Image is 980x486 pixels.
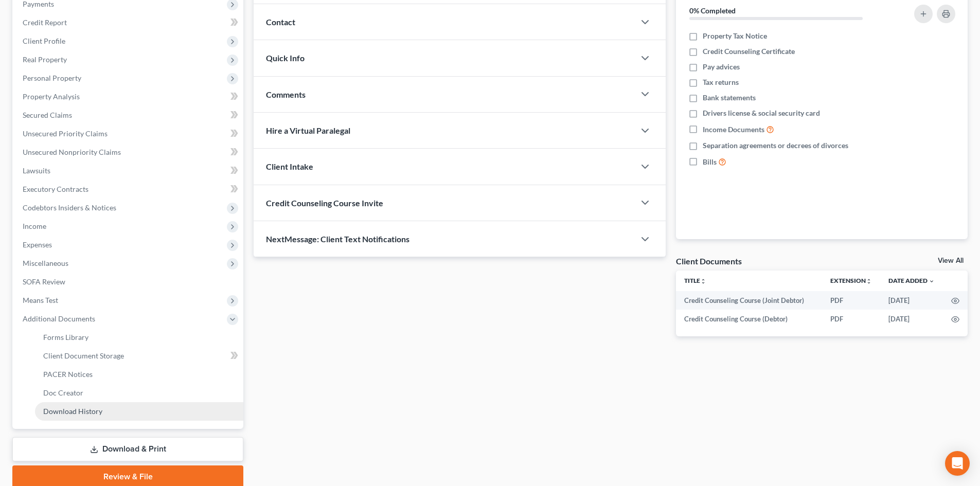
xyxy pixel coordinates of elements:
td: Credit Counseling Course (Joint Debtor) [676,291,822,310]
span: Forms Library [43,333,88,341]
span: SOFA Review [23,277,65,286]
span: Unsecured Nonpriority Claims [23,148,121,156]
span: Unsecured Priority Claims [23,129,108,138]
strong: 0% Completed [689,6,736,15]
a: Forms Library [35,328,243,347]
div: Open Intercom Messenger [945,451,970,476]
a: Doc Creator [35,384,243,402]
span: Real Property [23,55,67,64]
span: Doc Creator [43,388,83,397]
span: Separation agreements or decrees of divorces [703,140,848,151]
a: Titleunfold_more [684,277,706,284]
span: Credit Report [23,18,67,27]
a: PACER Notices [35,365,243,384]
span: Quick Info [266,53,305,63]
span: Tax returns [703,77,739,87]
span: Client Profile [23,37,65,45]
span: Bank statements [703,93,756,103]
span: Download History [43,407,102,416]
span: Income Documents [703,124,764,135]
a: Lawsuits [14,161,243,180]
div: Client Documents [676,256,742,266]
a: View All [938,257,964,264]
span: Lawsuits [23,166,50,175]
span: Property Analysis [23,92,80,101]
a: Extensionunfold_more [830,277,872,284]
td: [DATE] [880,310,943,328]
a: Property Analysis [14,87,243,106]
span: Additional Documents [23,314,95,323]
span: Bills [703,157,717,167]
span: Hire a Virtual Paralegal [266,125,350,135]
a: Executory Contracts [14,180,243,199]
span: NextMessage: Client Text Notifications [266,234,409,244]
a: Date Added expand_more [888,277,935,284]
span: Credit Counseling Certificate [703,46,795,57]
span: Client Intake [266,161,313,171]
a: Credit Report [14,13,243,32]
a: Unsecured Nonpriority Claims [14,143,243,161]
span: Secured Claims [23,111,72,119]
i: unfold_more [866,278,872,284]
span: Means Test [23,296,58,304]
span: Codebtors Insiders & Notices [23,203,116,212]
td: PDF [822,291,880,310]
td: [DATE] [880,291,943,310]
span: Executory Contracts [23,185,88,193]
td: Credit Counseling Course (Debtor) [676,310,822,328]
a: Unsecured Priority Claims [14,124,243,143]
span: Miscellaneous [23,259,68,267]
span: Expenses [23,240,52,249]
span: Property Tax Notice [703,31,767,41]
i: unfold_more [700,278,706,284]
td: PDF [822,310,880,328]
a: Client Document Storage [35,347,243,365]
span: Drivers license & social security card [703,108,820,118]
a: Download & Print [12,437,243,461]
span: Income [23,222,46,230]
span: Credit Counseling Course Invite [266,198,383,208]
span: Personal Property [23,74,81,82]
i: expand_more [929,278,935,284]
span: Comments [266,89,306,99]
span: PACER Notices [43,370,93,379]
span: Contact [266,17,295,27]
a: SOFA Review [14,273,243,291]
span: Pay advices [703,62,740,72]
a: Secured Claims [14,106,243,124]
span: Client Document Storage [43,351,124,360]
a: Download History [35,402,243,421]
